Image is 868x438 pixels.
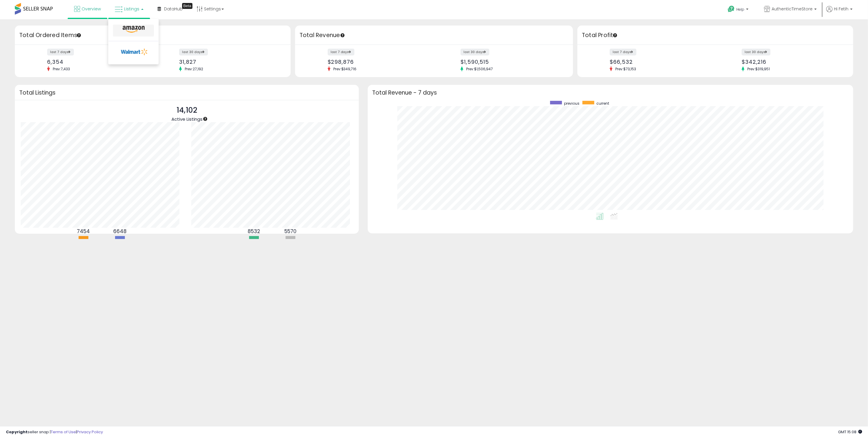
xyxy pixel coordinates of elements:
[463,66,496,71] span: Prev: $1,506,947
[300,31,568,39] h3: Total Revenue
[236,240,272,246] div: Repriced
[330,66,360,71] span: Prev: $349,716
[47,59,148,65] div: 6,354
[102,240,138,246] div: FBM
[50,66,73,71] span: Prev: 7,433
[19,31,286,39] h3: Total Ordered Items
[727,5,735,13] i: Get Help
[744,66,773,71] span: Prev: $319,951
[340,33,345,38] div: Tooltip anchor
[612,33,618,38] div: Tooltip anchor
[284,228,297,235] b: 5570
[742,49,770,55] label: last 30 days
[113,228,127,235] b: 6648
[179,59,280,65] div: 31,827
[372,90,849,95] h3: Total Revenue - 7 days
[171,116,203,122] span: Active Listings
[461,59,563,65] div: $1,590,515
[742,59,843,65] div: $342,216
[723,1,754,19] a: Help
[328,59,430,65] div: $298,876
[171,105,203,116] p: 14,102
[124,6,139,12] span: Listings
[834,6,848,12] span: Hi Fetih
[772,6,813,12] span: AuthenticTimeStore
[47,49,74,55] label: last 7 days
[610,59,711,65] div: $66,532
[77,228,90,235] b: 7454
[564,101,579,106] span: previous
[273,240,308,246] div: Not Repriced
[826,6,853,19] a: Hi Fetih
[179,49,208,55] label: last 30 days
[164,6,183,12] span: DataHub
[19,90,354,95] h3: Total Listings
[248,228,260,235] b: 8532
[328,49,354,55] label: last 7 days
[610,49,636,55] label: last 7 days
[612,66,639,71] span: Prev: $73,153
[461,49,489,55] label: last 30 days
[203,116,208,122] div: Tooltip anchor
[66,240,101,246] div: FBA
[76,33,82,38] div: Tooltip anchor
[82,6,101,12] span: Overview
[182,66,206,71] span: Prev: 27,192
[182,3,192,9] div: Tooltip anchor
[582,31,849,39] h3: Total Profit
[596,101,609,106] span: current
[736,7,744,12] span: Help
